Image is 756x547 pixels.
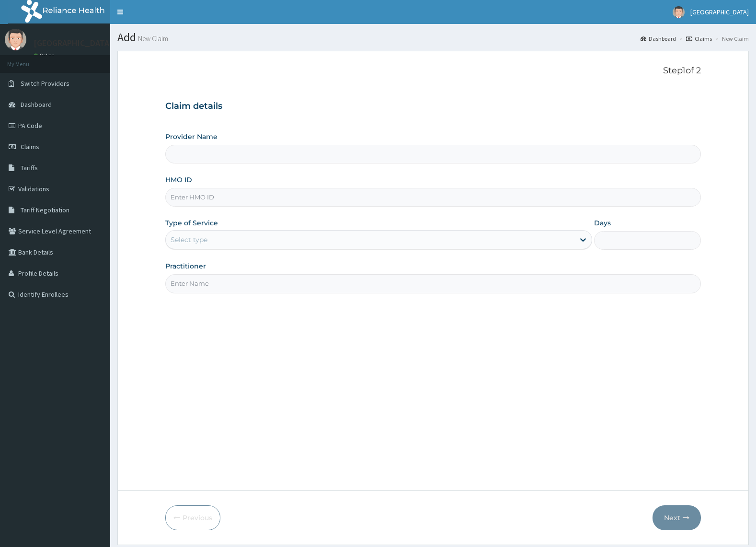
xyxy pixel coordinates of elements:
a: Dashboard [641,35,676,43]
div: Select type [171,235,207,244]
h1: Add [117,31,749,44]
button: Previous [165,505,220,530]
h3: Claim details [165,101,701,112]
span: Claims [21,142,39,151]
label: Provider Name [165,132,218,141]
label: Days [594,218,611,228]
span: Switch Providers [21,79,69,88]
label: Type of Service [165,218,218,228]
p: Step 1 of 2 [165,66,701,76]
small: New Claim [136,35,168,42]
button: Next [653,505,701,530]
img: User Image [673,6,685,18]
span: Dashboard [21,100,52,109]
img: User Image [5,29,26,50]
input: Enter HMO ID [165,188,701,207]
label: Practitioner [165,261,206,271]
a: Online [34,52,57,59]
li: New Claim [713,35,749,43]
label: HMO ID [165,175,192,185]
span: Tariff Negotiation [21,206,69,214]
span: Tariffs [21,163,38,172]
input: Enter Name [165,274,701,293]
span: [GEOGRAPHIC_DATA] [690,8,749,16]
a: Claims [686,35,712,43]
p: [GEOGRAPHIC_DATA] [34,39,113,47]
